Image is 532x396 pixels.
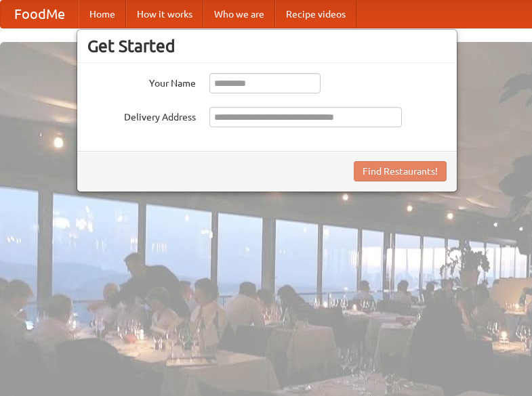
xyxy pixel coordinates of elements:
[126,1,203,28] a: How it works
[354,161,447,181] button: Find Restaurants!
[203,1,275,28] a: Who we are
[87,107,196,124] label: Delivery Address
[1,1,79,28] a: FoodMe
[87,73,196,90] label: Your Name
[87,36,447,56] h3: Get Started
[79,1,126,28] a: Home
[275,1,356,28] a: Recipe videos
